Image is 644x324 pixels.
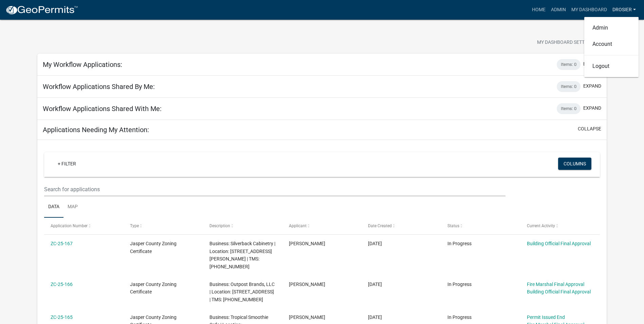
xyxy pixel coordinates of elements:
[583,83,601,90] button: expand
[447,314,472,320] span: In Progress
[44,218,124,234] datatable-header-cell: Application Number
[289,241,325,246] span: Alina maerz
[52,158,81,170] a: + Filter
[532,36,610,49] button: My Dashboard Settingssettings
[209,282,275,303] span: Business: Outpost Brands, LLC | Location: 4427 GRAYS HWY | TMS: 048-00-01-028
[203,218,282,234] datatable-header-cell: Description
[610,3,639,16] a: drosier
[527,282,584,287] a: Fire Marshal Final Approval
[578,125,601,132] button: collapse
[558,158,591,170] button: Columns
[282,218,362,234] datatable-header-cell: Applicant
[44,196,63,218] a: Data
[51,223,88,228] span: Application Number
[584,58,639,74] a: Logout
[130,241,177,254] span: Jasper County Zoning Certificate
[557,81,581,92] div: Items: 0
[527,223,555,228] span: Current Activity
[527,289,591,294] a: Building Official Final Approval
[527,314,565,320] a: Permit Issued End
[583,60,601,68] button: expand
[51,282,73,287] a: ZC-25-166
[43,60,122,69] h5: My Workflow Applications:
[209,241,275,269] span: Business: Silverback Cabinetry | Location: 2050 OLD BAILEY RD | TMS: 081-00-04-049
[520,218,600,234] datatable-header-cell: Current Activity
[441,218,520,234] datatable-header-cell: Status
[584,17,639,77] div: drosier
[63,196,82,218] a: Map
[584,36,639,52] a: Account
[43,126,149,134] h5: Applications Needing My Attention:
[43,83,155,91] h5: Workflow Applications Shared By Me:
[368,241,382,246] span: 09/02/2025
[43,105,162,113] h5: Workflow Applications Shared With Me:
[583,105,601,112] button: expand
[289,223,307,228] span: Applicant
[124,218,203,234] datatable-header-cell: Type
[368,223,392,228] span: Date Created
[447,282,472,287] span: In Progress
[447,223,459,228] span: Status
[557,59,581,70] div: Items: 0
[527,241,591,246] a: Building Official Final Approval
[447,241,472,246] span: In Progress
[130,223,139,228] span: Type
[51,241,73,246] a: ZC-25-167
[44,182,505,196] input: Search for applications
[51,314,73,320] a: ZC-25-165
[362,218,441,234] datatable-header-cell: Date Created
[368,282,382,287] span: 09/02/2025
[368,314,382,320] span: 08/22/2025
[584,20,639,36] a: Admin
[537,39,595,47] span: My Dashboard Settings
[569,3,610,16] a: My Dashboard
[289,314,325,320] span: Lorrie Tauber
[289,282,325,287] span: Thomas Beckham
[529,3,548,16] a: Home
[130,282,177,295] span: Jasper County Zoning Certificate
[557,103,581,114] div: Items: 0
[548,3,569,16] a: Admin
[209,223,230,228] span: Description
